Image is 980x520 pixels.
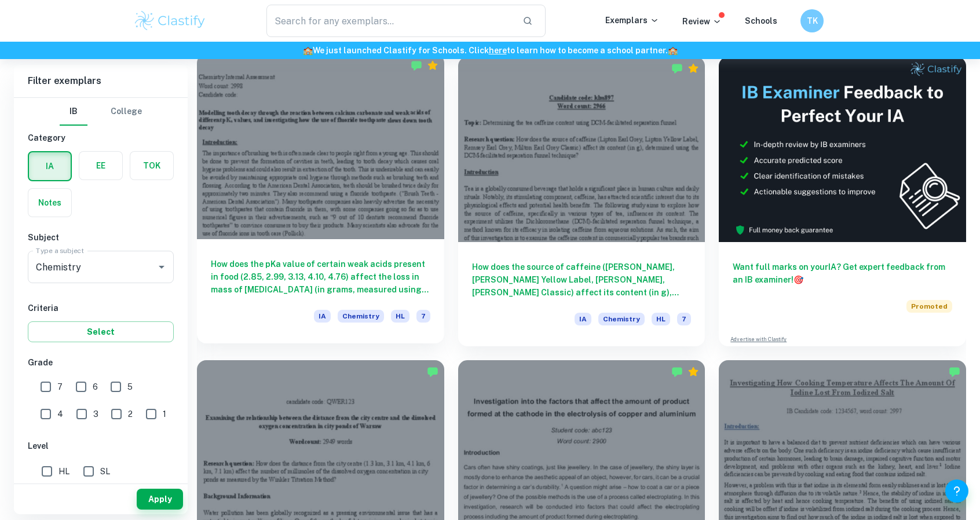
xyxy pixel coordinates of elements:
span: 7 [57,380,63,393]
span: HL [652,313,670,325]
button: Open [153,259,170,275]
img: Clastify logo [133,9,207,32]
a: How does the pKa value of certain weak acids present in food (2.85, 2.99, 3.13, 4.10, 4.76) affec... [197,57,444,346]
span: 6 [93,380,98,393]
button: College [111,98,142,126]
span: HL [391,310,409,323]
span: Chemistry [338,310,384,323]
img: Marked [671,63,683,74]
h6: Filter exemplars [14,65,188,97]
span: HL [58,465,70,478]
div: Filter type choice [60,98,142,126]
h6: Level [28,440,174,452]
span: Promoted [906,300,952,313]
h6: Category [28,131,174,144]
a: How does the source of caffeine ([PERSON_NAME], [PERSON_NAME] Yellow Label, [PERSON_NAME], [PERSO... [458,57,705,346]
button: Notes [28,189,71,217]
img: Thumbnail [719,57,966,242]
span: 1 [163,408,166,420]
span: SL [100,465,110,478]
span: 7 [416,310,430,323]
span: 5 [127,380,133,393]
h6: Grade [28,356,174,369]
a: Advertise with Clastify [730,335,787,343]
img: Marked [411,60,422,71]
span: 2 [128,408,133,420]
span: IA [575,313,591,325]
h6: Subject [28,231,174,244]
label: Type a subject [36,246,84,255]
h6: TK [806,14,819,27]
span: IA [314,310,331,323]
span: 4 [57,408,63,420]
h6: We just launched Clastify for Schools. Click to learn how to become a school partner. [2,44,978,57]
span: 🏫 [668,46,678,55]
p: Exemplars [605,14,659,27]
button: EE [79,152,122,180]
img: Marked [671,366,683,378]
span: 3 [93,408,98,420]
h6: Want full marks on your IA ? Get expert feedback from an IB examiner! [733,261,952,286]
button: TOK [130,152,173,180]
h6: How does the pKa value of certain weak acids present in food (2.85, 2.99, 3.13, 4.10, 4.76) affec... [211,258,430,296]
h6: Criteria [28,302,174,314]
img: Marked [949,366,960,378]
a: here [489,46,507,55]
a: Schools [745,16,777,25]
div: Premium [427,60,438,71]
span: 🏫 [303,46,313,55]
button: IB [60,98,87,126]
span: 🎯 [793,275,803,284]
span: Chemistry [598,313,645,325]
img: Marked [427,366,438,378]
button: Select [28,321,174,342]
p: Review [682,15,722,28]
button: Help and Feedback [945,479,968,503]
button: Apply [137,489,183,510]
div: Premium [688,63,699,74]
div: Premium [688,366,699,378]
a: Want full marks on yourIA? Get expert feedback from an IB examiner!PromotedAdvertise with Clastify [719,57,966,346]
button: TK [800,9,824,32]
span: 7 [677,313,691,325]
button: IA [29,152,71,180]
input: Search for any exemplars... [266,5,513,37]
h6: How does the source of caffeine ([PERSON_NAME], [PERSON_NAME] Yellow Label, [PERSON_NAME], [PERSO... [472,261,692,299]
